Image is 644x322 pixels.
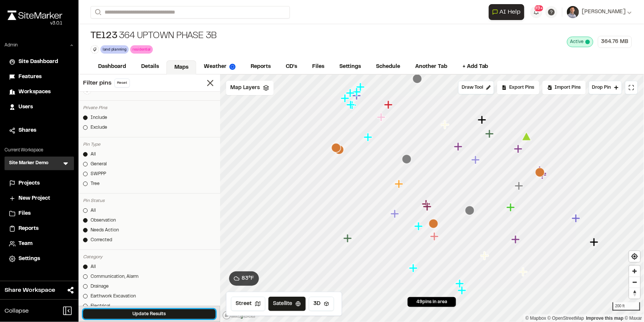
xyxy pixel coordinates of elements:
p: Current Workspace [5,147,74,154]
a: Another Tab [408,60,455,74]
a: Map feedback [586,316,624,321]
div: Private Pins [83,105,216,111]
div: Map marker [538,170,548,180]
a: Files [305,60,332,74]
a: Weather [196,60,243,74]
div: 364 Uptown Phase 3B [91,30,217,42]
div: Map marker [346,88,356,98]
div: Map marker [394,179,404,189]
div: Pin Status [83,197,216,204]
span: Team [18,240,32,248]
div: General [91,161,107,168]
span: Reports [18,225,39,233]
button: Satellite [268,297,306,311]
button: Draw Tool [458,81,494,94]
a: Users [9,103,69,111]
div: No pins available to export [497,81,539,94]
span: Find my location [629,251,640,262]
a: Team [9,240,69,248]
div: Map marker [535,168,545,177]
div: All [91,207,96,214]
button: 3D [309,297,334,311]
a: Schedule [368,60,408,74]
button: Drop Pin [589,81,622,94]
div: 200 ft [613,302,640,311]
button: Zoom out [629,277,640,288]
a: Files [9,210,69,218]
div: Map marker [422,199,431,209]
div: Map marker [356,82,366,92]
a: Site Dashboard [9,58,69,66]
span: Collapse [5,307,29,316]
div: Map marker [506,203,516,213]
span: Drop Pin [592,84,611,91]
div: Open AI Assistant [489,4,527,20]
div: Map marker [590,237,599,247]
div: Observation [91,217,116,224]
div: Map marker [340,94,350,103]
span: TE123 [91,30,117,42]
p: Admin [5,42,18,49]
div: Electrical [91,303,110,310]
span: [PERSON_NAME] [582,8,626,16]
div: Map marker [352,91,362,101]
div: Map marker [352,87,362,97]
div: Map marker [458,286,467,296]
a: + Add Tab [455,60,496,74]
span: Site Dashboard [18,58,58,66]
span: Shares [18,126,36,135]
a: Mapbox logo [222,311,256,320]
div: Oh geez...please don't... [8,20,62,27]
a: Maxar [625,316,642,321]
img: User [567,6,579,18]
div: Map marker [402,154,411,164]
span: Workspaces [18,88,51,96]
a: Reports [243,60,278,74]
span: Draw Tool [462,84,483,91]
div: Map marker [423,202,433,212]
div: Map marker [409,263,419,273]
span: Map Layers [231,84,260,92]
div: Exclude [91,124,107,131]
span: New Project [18,194,50,203]
button: Search [91,6,104,18]
span: Features [18,73,42,81]
div: Map marker [454,142,464,152]
div: Map marker [480,251,490,261]
div: Earthwork Excavation [91,293,136,300]
span: Share Workspace [5,286,55,295]
a: Settings [9,255,69,263]
div: Needs Action [91,227,119,234]
span: 49 pins in area [416,299,447,305]
div: Map marker [478,115,487,125]
button: Zoom in [629,266,640,277]
span: Projects [18,179,40,188]
div: Map marker [384,100,394,110]
div: 364.76 MB [598,36,632,48]
button: Reset [114,79,130,88]
button: Update Results [83,309,216,319]
span: This project is active and counting against your active project count. [585,40,590,44]
div: Map marker [237,310,247,320]
div: Map marker [428,219,438,229]
div: Map marker [485,129,495,139]
a: Maps [166,60,196,75]
div: Map marker [572,214,581,223]
button: 99+ [530,6,542,18]
div: Map marker [519,267,528,277]
button: Street [231,297,265,311]
div: Map marker [538,169,548,179]
div: Pin Type [83,141,216,148]
div: Map marker [364,132,373,142]
div: Drainage [91,283,109,290]
div: Map marker [514,144,524,154]
div: This project is active and counting against your active project count. [567,37,593,47]
a: Features [9,73,69,81]
a: Reports [9,225,69,233]
div: Map marker [334,145,344,155]
a: Details [134,60,166,74]
a: OpenStreetMap [548,316,584,321]
a: CD's [278,60,305,74]
a: Shares [9,126,69,135]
